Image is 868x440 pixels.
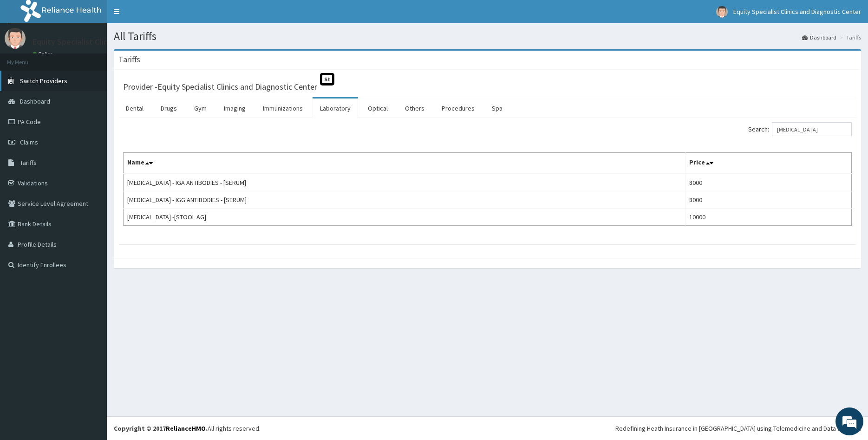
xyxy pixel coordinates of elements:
a: Others [398,99,432,118]
img: d_794563401_company_1708531726252_794563401 [17,46,38,70]
td: [MEDICAL_DATA] - IGG ANTIBODIES - [SERUM] [124,191,685,209]
td: 8000 [685,191,852,209]
a: Laboratory [313,99,358,118]
span: Dashboard [20,97,50,105]
span: We're online! [54,117,128,211]
a: Imaging [216,99,253,118]
input: Search: [772,122,852,136]
td: [MEDICAL_DATA] -[STOOL AG] [124,209,685,226]
a: Gym [187,99,214,118]
h3: Provider - Equity Specialist Clinics and Diagnostic Center [123,83,317,91]
a: Drugs [153,99,184,118]
img: User Image [5,28,26,49]
div: Chat with us now [48,52,156,64]
td: [MEDICAL_DATA] - IGA ANTIBODIES - [SERUM] [124,174,685,191]
footer: All rights reserved. [107,416,868,440]
a: Immunizations [255,99,310,118]
div: Minimize live chat window [152,5,175,27]
p: Equity Specialist Clinics and Diagnostic Center [33,38,201,46]
span: Tariffs [20,158,37,167]
textarea: Type your message and hit 'Enter' [5,254,177,286]
a: Online [33,51,55,57]
h3: Tariffs [118,55,140,64]
div: Redefining Heath Insurance in [GEOGRAPHIC_DATA] using Telemedicine and Data Science! [615,424,861,433]
h1: All Tariffs [114,30,861,42]
a: RelianceHMO [166,424,206,433]
a: Dental [118,99,151,118]
td: 8000 [685,174,852,191]
li: Tariffs [837,33,861,41]
span: Equity Specialist Clinics and Diagnostic Center [733,7,861,16]
th: Price [685,153,852,174]
span: Switch Providers [20,77,67,85]
a: Dashboard [802,33,836,41]
span: Claims [20,138,38,146]
th: Name [124,153,685,174]
strong: Copyright © 2017 . [114,424,208,433]
label: Search: [748,122,852,136]
a: Spa [484,99,510,118]
a: Procedures [434,99,482,118]
img: User Image [716,6,728,18]
td: 10000 [685,209,852,226]
a: Optical [360,99,395,118]
span: St [320,73,334,85]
